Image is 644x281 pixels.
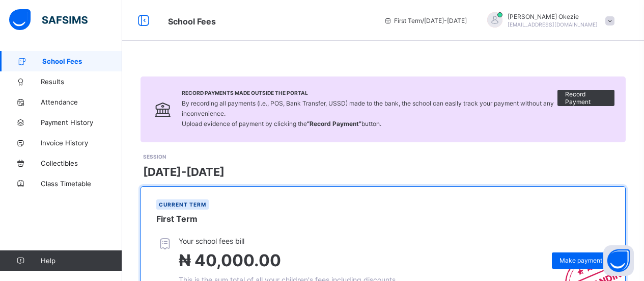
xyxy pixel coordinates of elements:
span: Record Payments Made Outside the Portal [182,90,558,96]
span: Results [41,78,122,86]
span: Make payment [559,257,602,264]
img: safsims [9,9,88,31]
span: [EMAIL_ADDRESS][DOMAIN_NAME] [508,21,598,28]
button: Open asap [603,245,634,276]
span: Attendance [41,98,122,106]
b: “Record Payment” [307,120,361,127]
span: Record Payment [565,90,607,106]
span: session/term information [384,17,467,24]
div: JulietOkezie [477,12,620,29]
span: Payment History [41,118,122,126]
span: Current term [159,201,206,208]
span: Help [41,257,122,265]
span: Collectibles [41,159,122,167]
span: School Fees [168,16,216,27]
span: First Term [156,214,198,224]
span: Your school fees bill [179,237,396,245]
span: By recording all payments (i.e., POS, Bank Transfer, USSD) made to the bank, the school can easil... [182,99,554,127]
span: SESSION [143,154,166,160]
span: [PERSON_NAME] Okezie [508,13,598,20]
span: ₦ 40,000.00 [179,250,281,270]
span: Invoice History [41,139,122,147]
span: Class Timetable [41,180,122,188]
span: [DATE]-[DATE] [143,165,225,178]
span: School Fees [42,57,122,65]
